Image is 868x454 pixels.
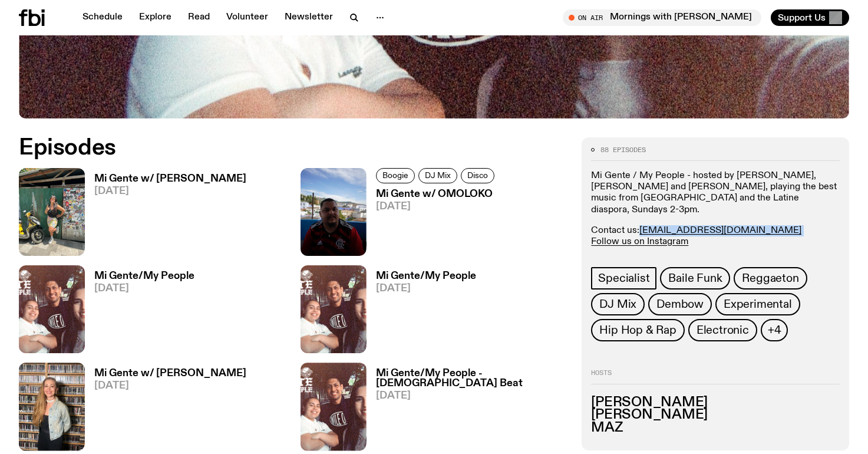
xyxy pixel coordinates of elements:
[278,9,340,26] a: Newsletter
[771,9,849,26] button: Support Us
[591,319,684,341] a: Hip Hop & Rap
[94,174,246,184] h3: Mi Gente w/ [PERSON_NAME]
[94,381,246,391] span: [DATE]
[591,293,645,315] a: DJ Mix
[376,284,476,294] span: [DATE]
[639,226,801,235] a: [EMAIL_ADDRESS][DOMAIN_NAME]
[19,137,567,159] h2: Episodes
[367,189,498,256] a: Mi Gente w/ OMOLOKO[DATE]
[85,174,246,256] a: Mi Gente w/ [PERSON_NAME][DATE]
[382,171,408,180] span: Boogie
[715,293,800,315] a: Experimental
[219,9,275,26] a: Volunteer
[591,422,840,435] h3: MAZ
[425,171,451,180] span: DJ Mix
[467,171,488,180] span: Disco
[19,168,85,256] img: We got special guest selector Maria Piña direct from Chile joining us a chat about her creative j...
[591,396,840,409] h3: [PERSON_NAME]
[376,391,568,401] span: [DATE]
[418,168,457,183] a: DJ Mix
[94,284,194,294] span: [DATE]
[367,369,568,450] a: Mi Gente/My People - [DEMOGRAPHIC_DATA] Beat[DATE]
[461,168,494,183] a: Disco
[734,267,807,289] a: Reggaeton
[591,237,688,246] a: Follow us on Instagram
[668,272,722,285] span: Baile Funk
[600,147,646,153] span: 88 episodes
[367,271,476,353] a: Mi Gente/My People[DATE]
[563,9,761,26] button: On AirMornings with [PERSON_NAME]
[85,271,194,353] a: Mi Gente/My People[DATE]
[591,267,656,289] a: Specialist
[778,12,826,23] span: Support Us
[591,170,840,216] p: Mi Gente / My People - hosted by [PERSON_NAME], [PERSON_NAME] and [PERSON_NAME], playing the best...
[656,298,704,311] span: Dembow
[648,293,712,315] a: Dembow
[591,409,840,422] h3: [PERSON_NAME]
[376,189,498,199] h3: Mi Gente w/ OMOLOKO
[697,324,749,337] span: Electronic
[591,370,840,384] h2: Hosts
[591,225,840,248] p: Contact us:
[94,271,194,281] h3: Mi Gente/My People
[376,202,498,212] span: [DATE]
[599,324,676,337] span: Hip Hop & Rap
[768,324,781,337] span: +4
[376,168,415,183] a: Boogie
[598,272,649,285] span: Specialist
[742,272,798,285] span: Reggaeton
[724,298,792,311] span: Experimental
[599,298,636,311] span: DJ Mix
[132,9,179,26] a: Explore
[376,271,476,281] h3: Mi Gente/My People
[94,186,246,196] span: [DATE]
[688,319,757,341] a: Electronic
[761,319,788,341] button: +4
[75,9,130,26] a: Schedule
[376,369,568,389] h3: Mi Gente/My People - [DEMOGRAPHIC_DATA] Beat
[181,9,217,26] a: Read
[85,369,246,450] a: Mi Gente w/ [PERSON_NAME][DATE]
[660,267,730,289] a: Baile Funk
[94,369,246,379] h3: Mi Gente w/ [PERSON_NAME]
